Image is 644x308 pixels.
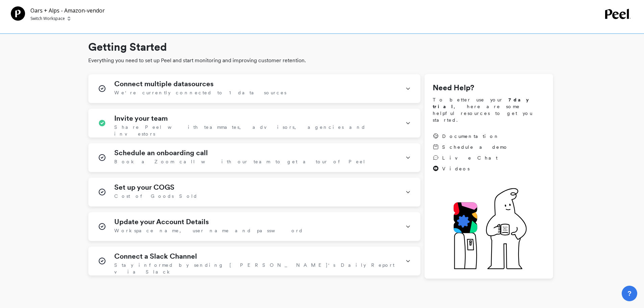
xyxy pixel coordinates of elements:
[433,96,545,123] span: To better use your , here are some helpful resources to get you started.
[114,227,303,234] span: Workspace name, user name and password
[433,97,534,109] strong: 7 day trial
[442,155,498,161] span: Live Chat
[30,6,105,15] p: Oars + Alps - Amazon-vendor
[627,289,631,298] span: ?
[114,124,397,137] span: Share Peel with teammates, advisors, agencies and investors
[114,218,209,226] h1: Update your Account Details
[442,165,470,172] span: Videos
[114,80,214,88] h1: Connect multiple datasources
[11,6,25,21] img: Team Profile
[114,114,168,122] h1: Invite your team
[433,82,545,94] h1: Need Help?
[442,133,500,140] span: Documentation
[88,39,553,55] h1: Getting Started
[114,183,174,191] h1: Set up your COGS
[68,16,70,21] img: picker
[114,193,198,199] span: Cost of Goods Sold
[88,56,553,65] span: Everything you need to set up Peel and start monitoring and improving customer retention.
[114,252,197,260] h1: Connect a Slack Channel
[433,133,508,140] a: Documentation
[114,158,366,165] span: Book a Zoom call with our team to get a tour of Peel
[622,286,637,301] button: ?
[114,89,286,96] span: We're currently connected to 1 data sources
[114,262,397,275] span: Stay informed by sending [PERSON_NAME]'s Daily Report via Slack
[114,149,208,157] h1: Schedule an onboarding call
[433,165,508,172] a: Videos
[30,16,65,21] p: Switch Workspace
[433,144,508,150] a: Schedule a demo
[442,144,508,150] span: Schedule a demo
